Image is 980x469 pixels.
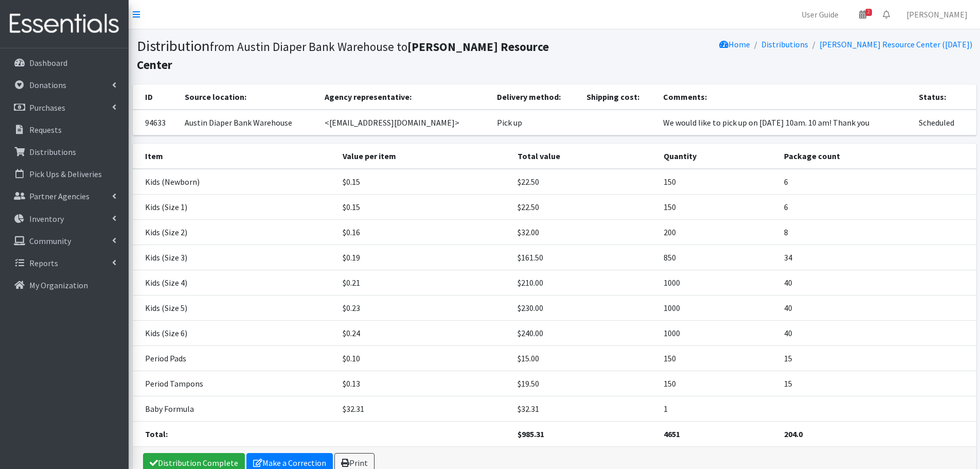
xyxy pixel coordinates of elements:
td: 200 [657,220,778,245]
td: $0.15 [336,169,511,195]
th: Package count [778,144,976,169]
p: Donations [29,80,66,90]
td: 150 [657,169,778,195]
img: HumanEssentials [4,7,124,41]
td: $19.50 [511,371,657,396]
p: My Organization [29,280,88,290]
td: $0.10 [336,346,511,371]
a: Distributions [4,142,124,162]
td: <[EMAIL_ADDRESS][DOMAIN_NAME]> [318,110,491,135]
td: Scheduled [913,110,976,135]
td: $0.24 [336,321,511,346]
th: ID [133,84,179,110]
td: 15 [778,371,976,396]
td: $15.00 [511,346,657,371]
p: Distributions [29,147,76,157]
a: Partner Agencies [4,186,124,206]
a: Distributions [761,39,808,49]
td: 150 [657,346,778,371]
p: Partner Agencies [29,191,90,201]
td: $32.31 [511,396,657,422]
a: [PERSON_NAME] [898,4,976,25]
a: [PERSON_NAME] Resource Center ([DATE]) [819,39,972,49]
td: Kids (Size 5) [133,296,336,321]
a: Donations [4,75,124,95]
td: 6 [778,195,976,220]
a: Inventory [4,209,124,229]
p: Purchases [29,102,65,113]
th: Total value [511,144,657,169]
th: Source location: [179,84,319,110]
td: 150 [657,195,778,220]
td: 34 [778,245,976,270]
strong: $985.31 [518,429,544,439]
td: Period Tampons [133,371,336,396]
td: $161.50 [511,245,657,270]
td: $0.19 [336,245,511,270]
p: Dashboard [29,58,67,68]
td: 1000 [657,270,778,296]
th: Delivery method: [491,84,580,110]
td: $0.15 [336,195,511,220]
a: Pick Ups & Deliveries [4,164,124,184]
th: Agency representative: [318,84,491,110]
th: Item [133,144,336,169]
a: Community [4,231,124,251]
p: Reports [29,258,58,268]
td: $0.21 [336,270,511,296]
a: Purchases [4,97,124,118]
td: 40 [778,270,976,296]
td: Baby Formula [133,396,336,422]
td: 40 [778,321,976,346]
td: Kids (Size 2) [133,220,336,245]
a: Dashboard [4,53,124,73]
td: 1000 [657,296,778,321]
td: 8 [778,220,976,245]
td: $0.23 [336,296,511,321]
td: Kids (Newborn) [133,169,336,195]
td: $0.13 [336,371,511,396]
td: $240.00 [511,321,657,346]
th: Quantity [657,144,778,169]
a: User Guide [793,4,847,25]
span: 2 [865,9,872,16]
p: Pick Ups & Deliveries [29,169,102,179]
td: $210.00 [511,270,657,296]
td: Austin Diaper Bank Warehouse [179,110,319,135]
strong: Total: [145,429,168,439]
a: Requests [4,119,124,140]
td: 1000 [657,321,778,346]
td: 15 [778,346,976,371]
th: Comments: [657,84,913,110]
td: 150 [657,371,778,396]
a: 2 [851,4,875,25]
td: 1 [657,396,778,422]
a: Reports [4,253,124,273]
a: Home [719,39,750,49]
strong: 4651 [664,429,680,439]
td: 40 [778,296,976,321]
td: Kids (Size 4) [133,270,336,296]
td: $0.16 [336,220,511,245]
small: from Austin Diaper Bank Warehouse to [137,39,549,72]
td: $230.00 [511,296,657,321]
td: $22.50 [511,169,657,195]
th: Status: [913,84,976,110]
a: My Organization [4,275,124,296]
td: $32.00 [511,220,657,245]
th: Shipping cost: [580,84,657,110]
td: Kids (Size 1) [133,195,336,220]
b: [PERSON_NAME] Resource Center [137,39,549,72]
p: Inventory [29,214,64,224]
strong: 204.0 [784,429,803,439]
p: Community [29,236,71,246]
p: Requests [29,125,62,135]
td: $32.31 [336,396,511,422]
h1: Distribution [137,37,551,73]
td: Pick up [491,110,580,135]
th: Value per item [336,144,511,169]
td: 6 [778,169,976,195]
td: 850 [657,245,778,270]
td: 94633 [133,110,179,135]
td: Kids (Size 3) [133,245,336,270]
